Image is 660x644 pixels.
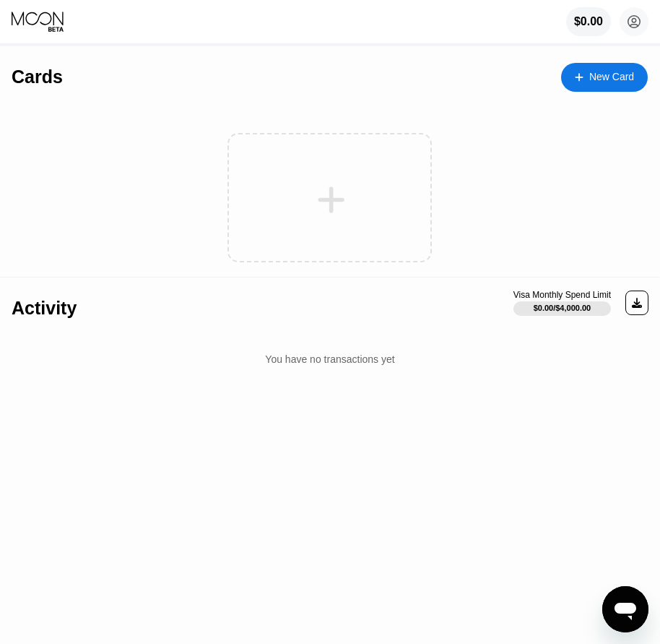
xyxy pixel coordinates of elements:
[574,15,603,28] div: $0.00
[561,63,648,92] div: New Card
[513,290,611,300] div: Visa Monthly Spend Limit
[12,66,63,87] div: Cards
[589,71,634,83] div: New Card
[566,7,611,36] div: $0.00
[12,339,648,379] div: You have no transactions yet
[602,586,648,632] iframe: Button to launch messaging window
[12,298,77,319] div: Activity
[534,304,591,312] div: $0.00 / $4,000.00
[513,290,611,316] div: Visa Monthly Spend Limit$0.00/$4,000.00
